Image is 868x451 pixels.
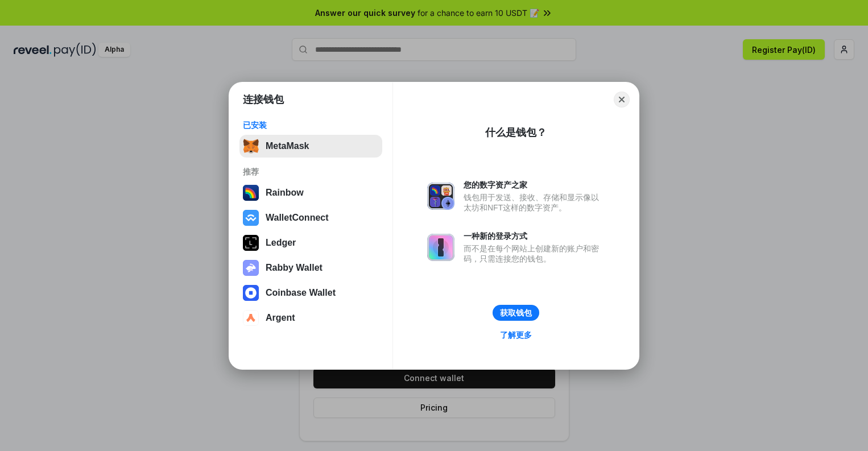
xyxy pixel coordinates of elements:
div: 已安装 [243,120,379,130]
img: svg+xml,%3Csvg%20xmlns%3D%22http%3A%2F%2Fwww.w3.org%2F2000%2Fsvg%22%20width%3D%2228%22%20height%3... [243,235,259,251]
button: Ledger [239,231,382,254]
div: Argent [266,313,295,323]
img: svg+xml,%3Csvg%20width%3D%2228%22%20height%3D%2228%22%20viewBox%3D%220%200%2028%2028%22%20fill%3D... [243,310,259,326]
div: Rabby Wallet [266,263,323,273]
button: WalletConnect [239,206,382,229]
div: WalletConnect [266,213,329,223]
button: Rainbow [239,181,382,204]
button: Argent [239,307,382,329]
img: svg+xml,%3Csvg%20fill%3D%22none%22%20height%3D%2233%22%20viewBox%3D%220%200%2035%2033%22%20width%... [243,138,259,154]
div: 了解更多 [500,330,532,340]
button: MetaMask [239,135,382,158]
img: svg+xml,%3Csvg%20width%3D%2228%22%20height%3D%2228%22%20viewBox%3D%220%200%2028%2028%22%20fill%3D... [243,285,259,301]
button: Rabby Wallet [239,256,382,279]
div: 推荐 [243,167,379,177]
div: MetaMask [266,141,309,151]
img: svg+xml,%3Csvg%20width%3D%2228%22%20height%3D%2228%22%20viewBox%3D%220%200%2028%2028%22%20fill%3D... [243,210,259,226]
div: 一种新的登录方式 [464,231,605,241]
h1: 连接钱包 [243,93,284,106]
div: 什么是钱包？ [485,126,547,139]
div: 而不是在每个网站上创建新的账户和密码，只需连接您的钱包。 [464,243,605,264]
div: 获取钱包 [500,308,532,318]
img: svg+xml,%3Csvg%20xmlns%3D%22http%3A%2F%2Fwww.w3.org%2F2000%2Fsvg%22%20fill%3D%22none%22%20viewBox... [427,183,454,210]
div: Ledger [266,238,296,248]
button: 获取钱包 [493,305,539,321]
div: Coinbase Wallet [266,288,336,298]
div: Rainbow [266,188,304,198]
img: svg+xml,%3Csvg%20xmlns%3D%22http%3A%2F%2Fwww.w3.org%2F2000%2Fsvg%22%20fill%3D%22none%22%20viewBox... [243,260,259,276]
div: 您的数字资产之家 [464,180,605,190]
div: 钱包用于发送、接收、存储和显示像以太坊和NFT这样的数字资产。 [464,192,605,213]
button: Coinbase Wallet [239,282,382,304]
button: Close [614,92,630,107]
img: svg+xml,%3Csvg%20width%3D%22120%22%20height%3D%22120%22%20viewBox%3D%220%200%20120%20120%22%20fil... [243,185,259,201]
a: 了解更多 [493,328,539,342]
img: svg+xml,%3Csvg%20xmlns%3D%22http%3A%2F%2Fwww.w3.org%2F2000%2Fsvg%22%20fill%3D%22none%22%20viewBox... [427,234,454,261]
